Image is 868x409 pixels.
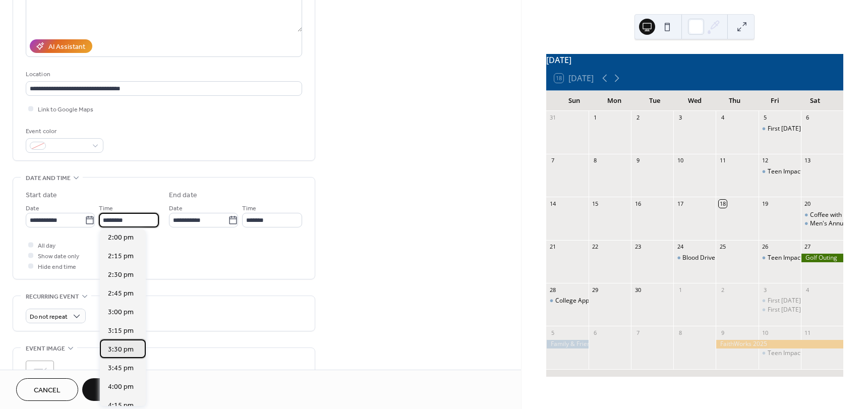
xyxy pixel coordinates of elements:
div: Start date [26,190,57,201]
div: 21 [549,243,557,251]
span: Time [242,203,256,214]
div: 4 [804,286,812,294]
span: 2:45 pm [108,288,134,299]
div: Blood Drive [673,254,716,262]
div: 17 [676,200,684,207]
div: College Application Essay Writing Workshop [546,297,589,305]
div: End date [169,190,197,201]
div: 3 [762,286,769,294]
button: Cancel [16,378,78,401]
div: Men's Annual Gather & Grill [801,219,843,228]
div: 1 [676,286,684,294]
div: 26 [762,243,769,251]
div: First [DATE] Prayer [768,306,821,314]
button: AI Assistant [30,39,92,53]
div: Coffee with The First Lady [801,211,843,219]
div: 15 [592,200,599,207]
div: Teen Impact [759,349,801,358]
div: 28 [549,286,557,294]
span: Cancel [34,385,61,396]
div: 7 [549,157,557,164]
span: 2:00 pm [108,232,134,243]
div: Location [26,69,300,80]
div: 11 [719,157,726,164]
div: 2 [634,114,642,122]
div: 16 [634,200,642,207]
div: 9 [634,157,642,164]
span: 3:30 pm [108,344,134,355]
div: Sun [554,91,595,111]
div: 18 [719,200,726,207]
div: Event color [26,126,101,137]
div: Golf Outing [801,254,843,262]
div: 20 [804,200,812,207]
div: 3 [676,114,684,122]
span: Time [99,203,113,214]
div: 22 [592,243,599,251]
span: All day [38,241,55,251]
div: First [DATE] Prayer [768,297,821,305]
div: Teen Impact [759,167,801,176]
span: Recurring event [26,291,79,302]
div: 13 [804,157,812,164]
span: Do not repeat [30,311,68,323]
div: Teen Impact [768,254,802,262]
div: 4 [719,114,726,122]
span: Hide end time [38,262,76,272]
div: Wed [674,91,715,111]
div: FaithWorks 2025 [716,340,843,348]
span: 2:15 pm [108,251,134,262]
div: Mon [594,91,634,111]
div: 8 [676,329,684,336]
div: [DATE] [546,54,843,66]
div: 5 [549,329,557,336]
span: Link to Google Maps [38,104,93,115]
div: 14 [549,200,557,207]
div: 27 [804,243,812,251]
span: 2:30 pm [108,270,134,280]
div: Tue [634,91,675,111]
div: 6 [804,114,812,122]
div: First [DATE] Prayer [768,125,821,133]
span: Date [169,203,183,214]
div: 25 [719,243,726,251]
div: AI Assistant [48,42,85,52]
div: 2 [719,286,726,294]
span: 3:45 pm [108,363,134,374]
span: 4:00 pm [108,382,134,392]
div: 8 [592,157,599,164]
div: First Friday Prayer [759,306,801,314]
div: 29 [592,286,599,294]
div: Teen Impact [768,349,802,358]
span: Event image [26,343,65,354]
div: First Friday Prayer [759,125,801,133]
span: Date and time [26,173,71,184]
div: Thu [715,91,755,111]
div: Fri [755,91,795,111]
div: 19 [762,200,769,207]
span: 3:15 pm [108,326,134,336]
div: 10 [762,329,769,336]
div: 12 [762,157,769,164]
div: First Friday Prayer [759,297,801,305]
div: ; [26,361,54,389]
div: 11 [804,329,812,336]
button: Save [82,378,134,401]
div: College Application Essay Writing Workshop [555,297,678,305]
span: Show date only [38,251,79,262]
div: 30 [634,286,642,294]
div: 24 [676,243,684,251]
div: Blood Drive [682,254,715,262]
div: 23 [634,243,642,251]
span: Date [26,203,39,214]
div: 1 [592,114,599,122]
div: Teen Impact [768,167,802,176]
div: Sat [795,91,835,111]
div: 10 [676,157,684,164]
div: 31 [549,114,557,122]
div: Teen Impact [759,254,801,262]
div: 6 [592,329,599,336]
span: 3:00 pm [108,307,134,318]
div: 5 [762,114,769,122]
